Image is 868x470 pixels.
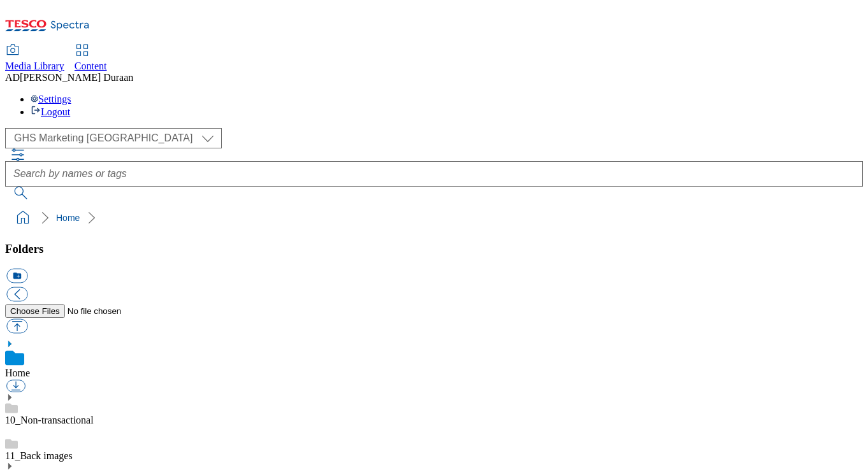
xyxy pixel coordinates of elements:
a: Home [5,367,30,378]
span: AD [5,72,20,83]
a: Settings [31,94,71,104]
h3: Folders [5,242,863,256]
span: Media Library [5,61,64,71]
nav: breadcrumb [5,206,863,230]
a: home [13,208,33,228]
input: Search by names or tags [5,161,863,187]
a: Logout [31,106,70,117]
span: [PERSON_NAME] Duraan [20,72,133,83]
span: Content [75,61,107,71]
a: 10_Non-transactional [5,415,94,425]
a: 11_Back images [5,450,73,461]
a: Home [56,213,80,223]
a: Content [75,45,107,72]
a: Media Library [5,45,64,72]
